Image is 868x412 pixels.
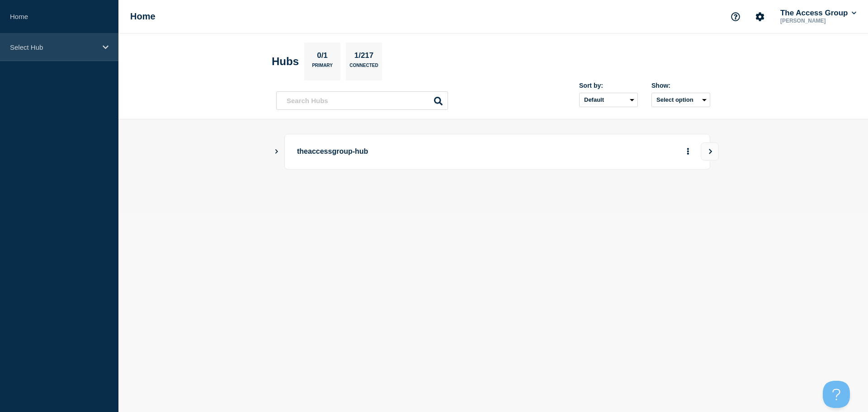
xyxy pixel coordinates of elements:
div: Show: [651,82,710,89]
select: Sort by [579,93,638,107]
button: Support [726,7,745,26]
iframe: Help Scout Beacon - Open [823,381,850,408]
h2: Hubs [272,55,299,68]
p: [PERSON_NAME] [778,18,858,24]
p: Connected [349,63,378,72]
h1: Home [130,11,156,22]
p: 0/1 [314,51,331,63]
div: Sort by: [579,82,638,89]
button: View [701,142,719,161]
button: Show Connected Hubs [274,148,279,155]
button: More actions [682,143,694,160]
p: 1/217 [351,51,377,63]
p: theaccessgroup-hub [297,143,547,160]
button: The Access Group [778,9,858,18]
p: Select Hub [10,43,97,51]
button: Select option [651,93,710,107]
button: Account settings [750,7,769,26]
input: Search Hubs [276,91,448,110]
p: Primary [312,63,333,72]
